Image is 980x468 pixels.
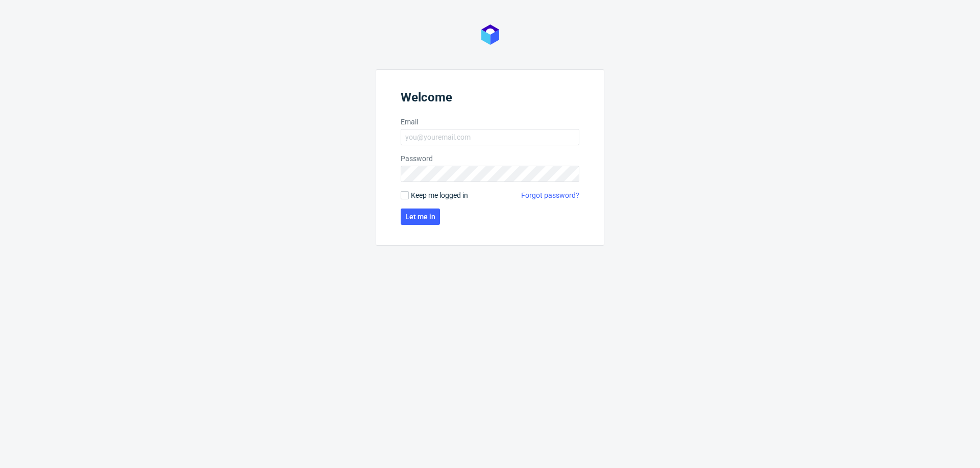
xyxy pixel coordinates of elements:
input: you@youremail.com [401,129,579,145]
span: Keep me logged in [411,190,468,200]
header: Welcome [401,90,579,109]
button: Let me in [401,209,440,225]
a: Forgot password? [521,190,579,200]
label: Password [401,153,579,164]
label: Email [401,117,579,127]
span: Let me in [405,213,435,220]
